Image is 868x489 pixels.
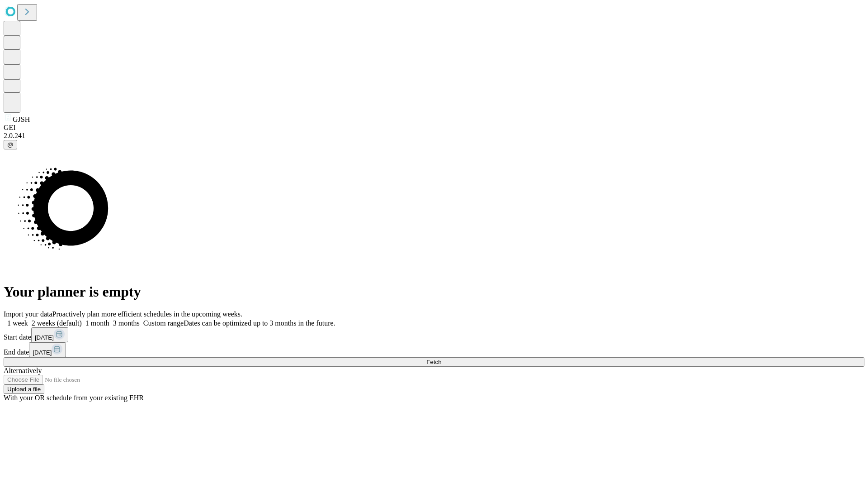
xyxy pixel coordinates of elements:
div: 2.0.241 [4,132,864,140]
button: Fetch [4,357,864,367]
span: Proactively plan more efficient schedules in the upcoming weeks. [52,310,242,318]
div: GEI [4,124,864,132]
span: Import your data [4,310,52,318]
span: Alternatively [4,367,42,374]
span: @ [7,141,14,148]
span: Fetch [426,359,441,365]
div: End date [4,342,864,357]
span: With your OR schedule from your existing EHR [4,394,144,402]
span: Dates can be optimized up to 3 months in the future. [184,319,335,327]
span: GJSH [13,115,30,123]
span: 2 weeks (default) [32,319,82,327]
button: Upload a file [4,384,44,394]
h1: Your planner is empty [4,283,864,300]
div: Start date [4,327,864,342]
span: 1 week [7,319,28,327]
button: [DATE] [31,327,68,342]
span: [DATE] [35,334,54,341]
button: [DATE] [29,342,66,357]
button: @ [4,140,17,149]
span: 1 month [85,319,109,327]
span: [DATE] [33,349,52,356]
span: Custom range [143,319,184,327]
span: 3 months [113,319,140,327]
